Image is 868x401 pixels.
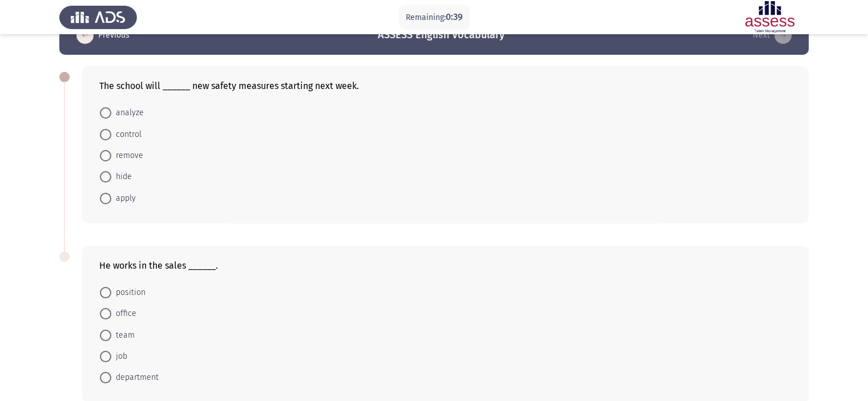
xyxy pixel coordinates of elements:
img: Assessment logo of ASSESS English Language Assessment (3 Module) (Ba - IB) [731,1,809,33]
h3: ASSESS English Vocabulary [378,28,504,42]
span: remove [111,149,143,163]
div: He works in the sales ______. [99,260,792,271]
img: Assess Talent Management logo [59,1,137,33]
span: department [111,371,159,384]
span: position [111,286,146,299]
button: load previous page [73,26,133,44]
span: analyze [111,106,144,120]
div: The school will ______ new safety measures starting next week. [99,80,792,91]
span: apply [111,192,136,205]
span: control [111,128,142,141]
span: office [111,307,136,321]
span: hide [111,170,132,184]
span: team [111,329,135,342]
p: Remaining: [406,10,463,25]
button: load next page [749,26,795,44]
span: job [111,350,127,363]
span: 0:39 [446,11,463,22]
